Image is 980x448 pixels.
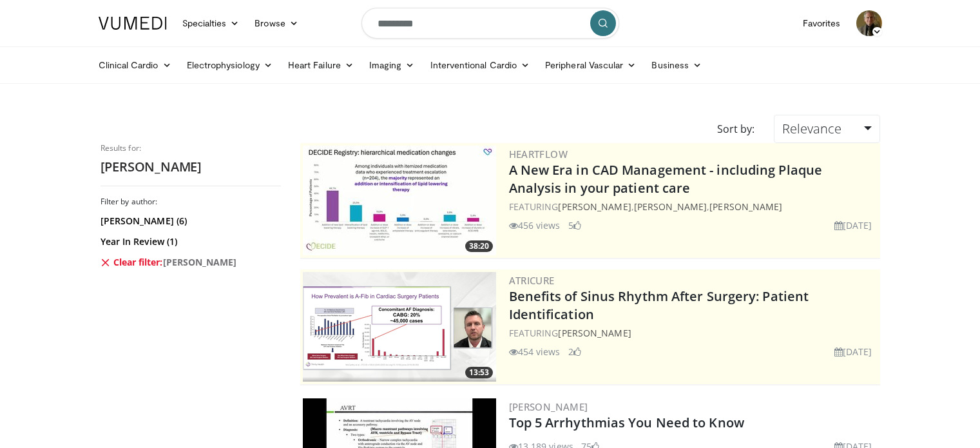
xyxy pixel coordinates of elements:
a: Specialties [175,10,247,36]
li: [DATE] [834,219,872,232]
a: [PERSON_NAME] [558,327,631,339]
img: VuMedi Logo [99,17,167,30]
span: 38:20 [465,240,493,252]
a: Benefits of Sinus Rhythm After Surgery: Patient Identification [509,287,809,323]
a: Year In Review (1) [101,235,278,248]
li: 454 views [509,345,561,358]
a: Interventional Cardio [423,52,538,78]
img: 982c273f-2ee1-4c72-ac31-fa6e97b745f7.png.300x170_q85_crop-smart_upscale.png [303,272,496,382]
a: 38:20 [303,146,496,255]
a: [PERSON_NAME] [709,200,782,213]
a: Relevance [774,115,879,143]
a: [PERSON_NAME] [634,200,707,213]
div: FEATURING , , [509,200,878,213]
li: 456 views [509,219,561,232]
span: [PERSON_NAME] [163,256,237,269]
img: Avatar [856,10,882,36]
span: Relevance [782,120,841,137]
a: Clinical Cardio [91,52,179,78]
span: 13:53 [465,367,493,378]
a: Business [644,52,709,78]
a: Heartflow [509,148,568,161]
a: 13:53 [303,272,496,382]
a: [PERSON_NAME] [509,400,588,413]
li: [DATE] [834,345,872,358]
h3: Filter by author: [101,197,281,207]
a: Heart Failure [280,52,361,78]
a: Browse [247,10,306,36]
p: Results for: [101,143,281,153]
a: [PERSON_NAME] [558,200,631,213]
div: FEATURING [509,326,878,340]
a: Clear filter:[PERSON_NAME] [101,256,278,269]
a: Favorites [795,10,849,36]
li: 2 [568,345,581,358]
a: Top 5 Arrhythmias You Need to Know [509,414,744,431]
div: Sort by: [707,115,764,143]
h2: [PERSON_NAME] [101,159,281,175]
a: [PERSON_NAME] (6) [101,215,278,228]
img: 738d0e2d-290f-4d89-8861-908fb8b721dc.300x170_q85_crop-smart_upscale.jpg [303,146,496,255]
a: Peripheral Vascular [537,52,644,78]
a: Electrophysiology [179,52,280,78]
input: Search topics, interventions [361,8,619,39]
a: A New Era in CAD Management - including Plaque Analysis in your patient care [509,161,823,197]
li: 5 [568,219,581,232]
a: AtriCure [509,274,555,287]
a: Imaging [361,52,423,78]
